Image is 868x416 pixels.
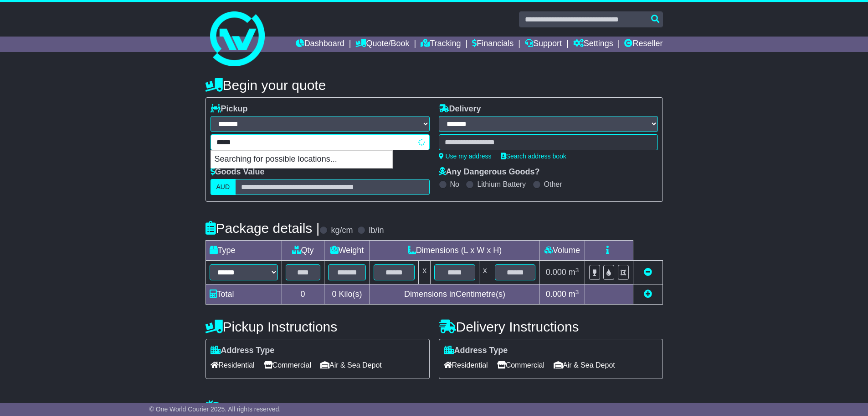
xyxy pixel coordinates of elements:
label: Address Type [444,346,508,356]
a: Financials [472,37,514,52]
span: 0 [332,290,336,299]
a: Add new item [644,290,652,299]
span: Air & Sea Depot [320,358,382,372]
span: Air & Sea Depot [554,358,615,372]
a: Tracking [421,37,461,52]
label: Address Type [211,346,275,356]
label: Pickup [211,104,248,114]
span: 0.000 [546,268,566,277]
td: Qty [282,241,324,261]
span: m [569,290,579,299]
a: Dashboard [296,37,344,52]
h4: Warranty & Insurance [205,400,663,415]
h4: Pickup Instructions [205,319,430,334]
span: Residential [211,358,255,372]
td: Weight [324,241,370,261]
td: Volume [539,241,585,261]
a: Use my address [439,153,492,160]
h4: Delivery Instructions [439,319,663,334]
h4: Package details | [205,221,320,236]
td: x [479,261,491,284]
label: No [450,180,459,189]
span: Residential [444,358,488,372]
td: Dimensions in Centimetre(s) [370,284,539,305]
label: lb/in [369,226,384,236]
a: Support [525,37,562,52]
td: Type [205,241,282,261]
td: Kilo(s) [324,284,370,305]
label: Delivery [439,104,481,114]
td: x [419,261,431,284]
a: Remove this item [644,268,652,277]
span: 0.000 [546,290,566,299]
typeahead: Please provide city [211,134,430,150]
span: m [569,268,579,277]
td: Total [205,284,282,305]
span: © One World Courier 2025. All rights reserved. [149,405,281,413]
label: kg/cm [331,226,353,236]
a: Quote/Book [355,37,409,52]
a: Settings [573,37,613,52]
h4: Begin your quote [205,78,663,93]
td: 0 [282,284,324,305]
label: Lithium Battery [477,180,526,189]
label: Any Dangerous Goods? [439,167,540,177]
label: AUD [211,179,236,195]
span: Commercial [264,358,311,372]
label: Goods Value [211,167,265,177]
td: Dimensions (L x W x H) [370,241,539,261]
label: Other [544,180,562,189]
a: Search address book [501,153,566,160]
span: Commercial [497,358,544,372]
sup: 3 [575,267,579,274]
p: Searching for possible locations... [211,151,392,168]
sup: 3 [575,289,579,295]
a: Reseller [624,37,663,52]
